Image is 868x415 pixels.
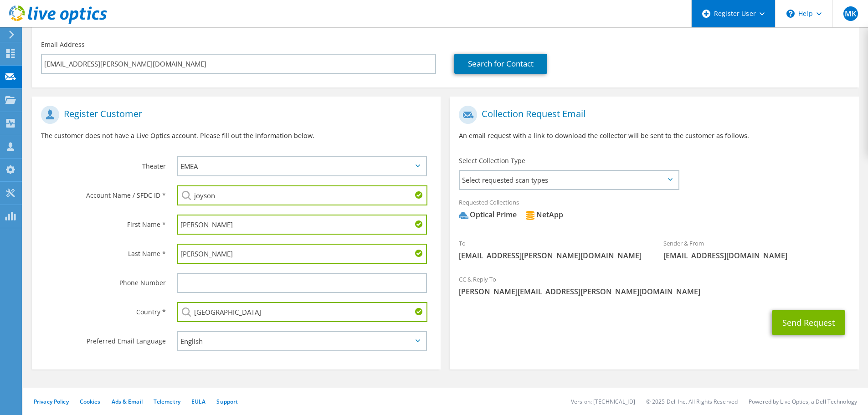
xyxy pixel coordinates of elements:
a: EULA [191,398,205,405]
div: Optical Prime [459,210,517,220]
span: [PERSON_NAME][EMAIL_ADDRESS][PERSON_NAME][DOMAIN_NAME] [459,287,849,297]
div: To [450,234,654,265]
h1: Register Customer [41,106,427,124]
a: Support [216,398,238,405]
svg: \n [786,10,795,18]
div: NetApp [525,210,563,220]
label: Last Name * [41,244,166,258]
li: © 2025 Dell Inc. All Rights Reserved [646,398,738,405]
a: Cookies [80,398,101,405]
span: MK [843,6,858,21]
label: Country * [41,302,166,317]
label: Email Address [41,40,85,49]
span: Select requested scan types [460,171,678,189]
span: [EMAIL_ADDRESS][DOMAIN_NAME] [663,251,850,261]
a: Telemetry [154,398,180,405]
a: Privacy Policy [34,398,69,405]
label: Theater [41,156,166,171]
li: Version: [TECHNICAL_ID] [571,398,635,405]
div: CC & Reply To [450,270,858,301]
label: Phone Number [41,273,166,287]
p: An email request with a link to download the collector will be sent to the customer as follows. [459,131,849,141]
div: Sender & From [654,234,859,265]
li: Powered by Live Optics, a Dell Technology [749,398,857,405]
label: First Name * [41,215,166,229]
button: Send Request [772,310,845,335]
label: Preferred Email Language [41,331,166,346]
div: Requested Collections [450,193,858,229]
span: [EMAIL_ADDRESS][PERSON_NAME][DOMAIN_NAME] [459,251,645,261]
p: The customer does not have a Live Optics account. Please fill out the information below. [41,131,431,141]
a: Search for Contact [454,54,547,74]
a: Ads & Email [112,398,143,405]
h1: Collection Request Email [459,106,845,124]
label: Select Collection Type [459,156,525,165]
label: Account Name / SFDC ID * [41,185,166,200]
